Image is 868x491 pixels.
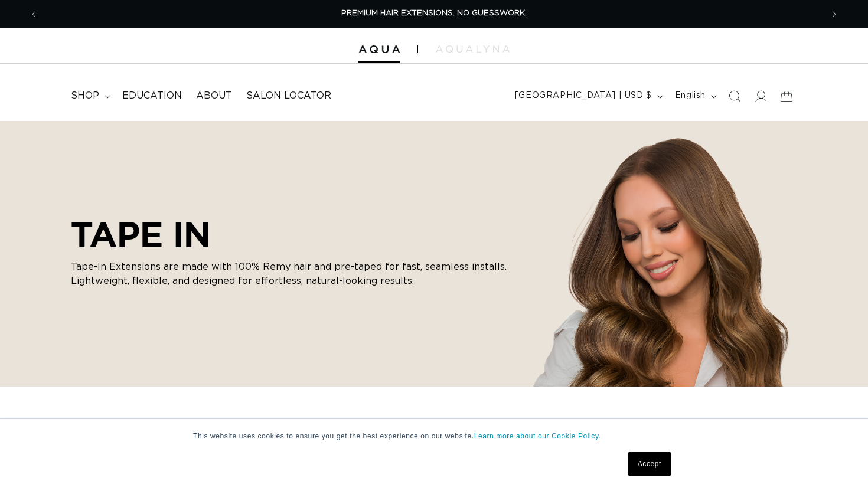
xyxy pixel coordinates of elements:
[515,90,652,102] span: [GEOGRAPHIC_DATA] | USD $
[193,431,675,441] p: This website uses cookies to ensure you get the best experience on our website.
[508,85,668,107] button: [GEOGRAPHIC_DATA] | USD $
[675,90,706,102] span: English
[71,260,520,288] p: Tape-In Extensions are made with 100% Remy hair and pre-taped for fast, seamless installs. Lightw...
[722,83,748,109] summary: Search
[189,83,239,109] a: About
[436,45,510,53] img: aqualyna.com
[239,83,338,109] a: Salon Locator
[628,452,671,476] a: Accept
[71,214,520,255] h2: TAPE IN
[64,83,115,109] summary: shop
[821,3,847,25] button: Next announcement
[115,83,189,109] a: Education
[71,90,99,102] span: shop
[668,85,722,107] button: English
[21,3,47,25] button: Previous announcement
[122,90,182,102] span: Education
[358,45,400,54] img: Aqua Hair Extensions
[341,9,527,17] span: PREMIUM HAIR EXTENSIONS. NO GUESSWORK.
[196,90,232,102] span: About
[474,432,601,440] a: Learn more about our Cookie Policy.
[246,90,331,102] span: Salon Locator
